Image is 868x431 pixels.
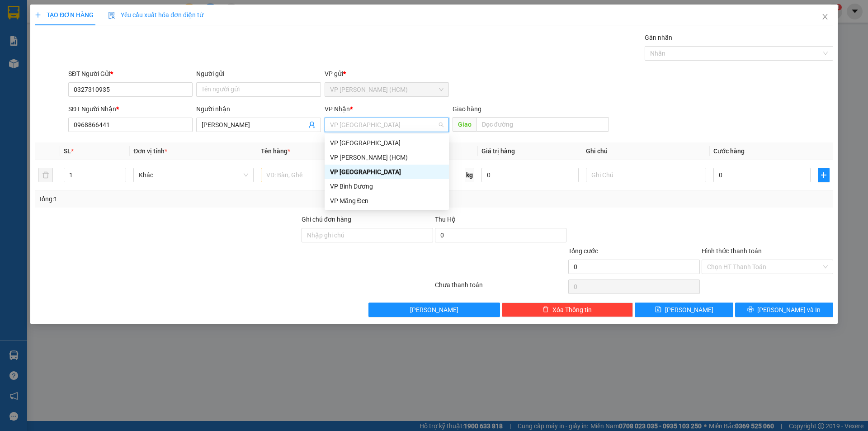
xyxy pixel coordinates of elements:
[35,12,41,18] span: plus
[568,247,598,255] span: Tổng cước
[261,147,290,155] span: Tên hàng
[64,147,71,155] span: SL
[410,305,458,315] span: [PERSON_NAME]
[453,105,481,113] span: Giao hàng
[330,83,443,96] span: VP Hoàng Văn Thụ (HCM)
[108,12,115,19] img: icon
[325,136,449,150] div: VP Biên Hòa
[735,303,833,317] button: printer[PERSON_NAME] và In
[330,118,443,132] span: VP Đà Lạt
[196,69,321,79] div: Người gửi
[68,104,193,114] div: SĐT Người Nhận
[645,34,672,41] label: Gán nhãn
[325,105,350,113] span: VP Nhận
[325,165,449,179] div: VP Đà Lạt
[821,13,829,20] span: close
[713,147,745,155] span: Cước hàng
[196,104,321,114] div: Người nhận
[476,117,609,132] input: Dọc đường
[302,228,433,242] input: Ghi chú đơn hàng
[325,150,449,165] div: VP Hoàng Văn Thụ (HCM)
[747,306,754,313] span: printer
[818,171,829,179] span: plus
[812,5,838,30] button: Close
[481,147,515,155] span: Giá trị hàng
[325,194,449,208] div: VP Măng Đen
[453,117,476,132] span: Giao
[325,179,449,194] div: VP Bình Dương
[330,167,443,177] div: VP [GEOGRAPHIC_DATA]
[330,152,443,162] div: VP [PERSON_NAME] (HCM)
[108,11,203,19] span: Yêu cầu xuất hóa đơn điện tử
[635,303,733,317] button: save[PERSON_NAME]
[586,168,706,182] input: Ghi Chú
[481,168,579,182] input: 0
[302,216,351,223] label: Ghi chú đơn hàng
[38,168,53,182] button: delete
[330,196,443,206] div: VP Măng Đen
[68,69,193,79] div: SĐT Người Gửi
[35,11,94,19] span: TẠO ĐƠN HÀNG
[702,247,762,255] label: Hình thức thanh toán
[330,138,443,148] div: VP [GEOGRAPHIC_DATA]
[368,303,500,317] button: [PERSON_NAME]
[552,305,592,315] span: Xóa Thông tin
[818,168,830,182] button: plus
[139,168,248,182] span: Khác
[582,142,710,160] th: Ghi chú
[502,303,633,317] button: deleteXóa Thông tin
[655,306,661,313] span: save
[308,121,316,128] span: user-add
[542,306,549,313] span: delete
[325,69,449,79] div: VP gửi
[38,194,335,204] div: Tổng: 1
[665,305,713,315] span: [PERSON_NAME]
[133,147,167,155] span: Đơn vị tính
[435,216,456,223] span: Thu Hộ
[757,305,821,315] span: [PERSON_NAME] và In
[465,168,474,182] span: kg
[434,280,567,296] div: Chưa thanh toán
[261,168,381,182] input: VD: Bàn, Ghế
[330,181,443,191] div: VP Bình Dương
